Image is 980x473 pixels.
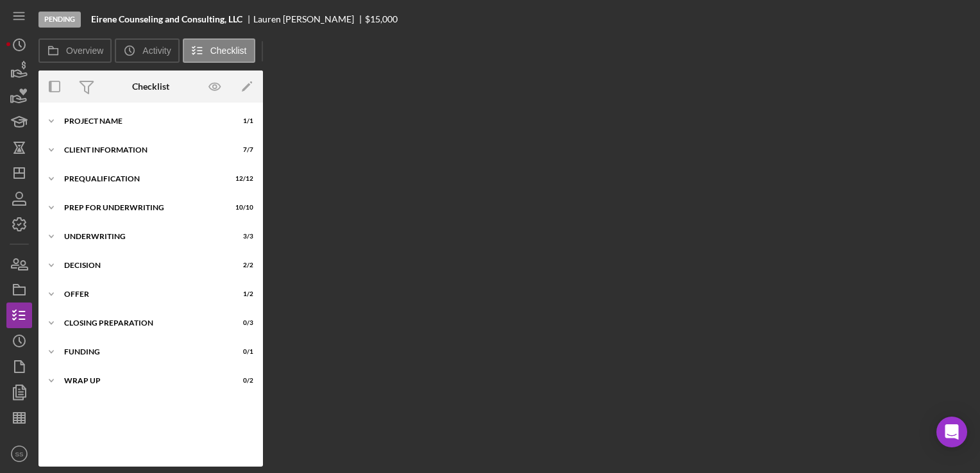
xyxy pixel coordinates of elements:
[64,117,221,125] div: Project Name
[230,261,253,269] div: 2 / 2
[66,46,103,56] label: Overview
[64,348,221,356] div: Funding
[210,46,247,56] label: Checklist
[230,290,253,298] div: 1 / 2
[936,417,967,447] div: Open Intercom Messenger
[183,38,255,63] button: Checklist
[38,38,112,63] button: Overview
[230,117,253,125] div: 1 / 1
[230,377,253,385] div: 0 / 2
[91,14,242,24] b: Eirene Counseling and Consulting, LLC
[230,348,253,356] div: 0 / 1
[142,46,171,56] label: Activity
[230,175,253,183] div: 12 / 12
[230,233,253,240] div: 3 / 3
[64,290,221,298] div: Offer
[64,319,221,327] div: Closing Preparation
[64,233,221,240] div: Underwriting
[132,81,169,92] div: Checklist
[230,204,253,212] div: 10 / 10
[365,13,398,24] span: $15,000
[15,451,24,458] text: SS
[64,175,221,183] div: Prequalification
[64,146,221,154] div: Client Information
[38,12,81,28] div: Pending
[253,14,365,24] div: Lauren [PERSON_NAME]
[64,204,221,212] div: Prep for Underwriting
[230,319,253,327] div: 0 / 3
[115,38,179,63] button: Activity
[64,261,221,269] div: Decision
[230,146,253,154] div: 7 / 7
[6,441,32,467] button: SS
[64,377,221,385] div: Wrap Up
